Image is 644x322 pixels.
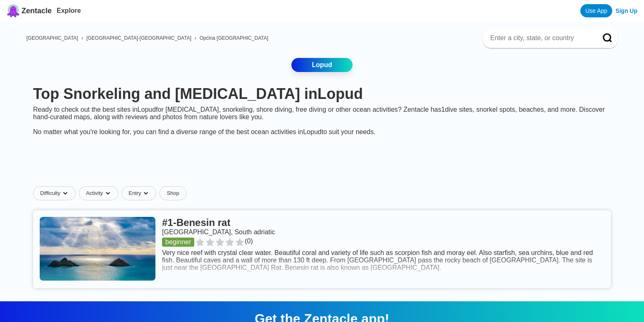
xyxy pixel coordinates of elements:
a: Zentacle logoZentacle [7,4,52,17]
a: Use App [580,4,612,17]
a: [GEOGRAPHIC_DATA]-[GEOGRAPHIC_DATA] [86,35,191,41]
h1: Top Snorkeling and [MEDICAL_DATA] in Lopud [33,85,611,103]
img: dropdown caret [105,190,111,197]
img: Zentacle logo [7,4,20,17]
span: › [81,35,83,41]
div: Ready to check out the best sites in Lopud for [MEDICAL_DATA], snorkeling, shore diving, free div... [26,106,618,136]
a: Explore [57,7,81,14]
span: Difficulty [40,190,60,197]
button: Entrydropdown caret [122,186,160,200]
input: Enter a city, state, or country [489,34,591,42]
span: Zentacle [21,7,52,15]
a: Shop [160,186,186,200]
a: Sign Up [615,7,637,14]
img: dropdown caret [143,190,149,197]
span: Activity [86,190,103,197]
img: dropdown caret [62,190,69,197]
button: Difficultydropdown caret [33,186,79,200]
a: Lopud [291,58,353,72]
button: Activitydropdown caret [79,186,122,200]
span: Entry [129,190,141,197]
a: [GEOGRAPHIC_DATA] [26,35,78,41]
a: Općina [GEOGRAPHIC_DATA] [200,35,268,41]
span: › [195,35,196,41]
